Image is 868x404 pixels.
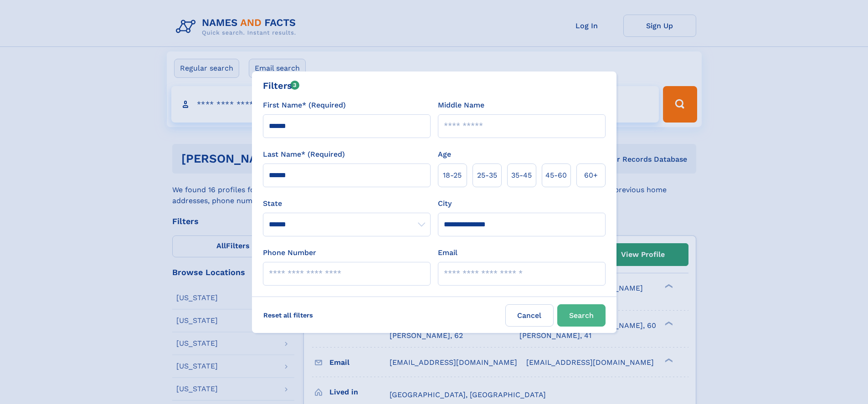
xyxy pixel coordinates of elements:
label: Last Name* (Required) [263,149,345,160]
label: Email [438,247,457,258]
label: Age [438,149,451,160]
span: 18‑25 [443,170,462,181]
label: First Name* (Required) [263,100,346,111]
label: City [438,198,452,209]
span: 60+ [584,170,598,181]
span: 45‑60 [545,170,567,181]
label: State [263,198,431,209]
label: Phone Number [263,247,316,258]
span: 35‑45 [511,170,532,181]
button: Search [557,304,606,327]
div: Filters [263,79,300,92]
span: 25‑35 [477,170,497,181]
label: Middle Name [438,100,484,111]
label: Reset all filters [257,304,319,326]
label: Cancel [505,304,554,327]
